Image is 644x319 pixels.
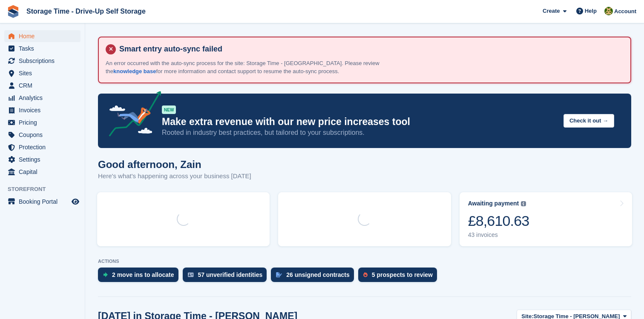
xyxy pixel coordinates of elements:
[113,68,156,74] a: knowledge base
[585,7,597,15] span: Help
[19,92,70,104] span: Analytics
[4,30,80,42] a: menu
[19,67,70,79] span: Sites
[8,185,85,194] span: Storefront
[183,268,271,286] a: 57 unverified identities
[102,91,161,140] img: price-adjustments-announcement-icon-8257ccfd72463d97f412b2fc003d46551f7dbcb40ab6d574587a9cd5c0d94...
[19,141,70,153] span: Protection
[4,166,80,178] a: menu
[116,44,624,54] h4: Smart entry auto-sync failed
[372,271,433,278] div: 5 prospects to review
[4,92,80,104] a: menu
[363,272,368,277] img: prospect-51fa495bee0391a8d652442698ab0144808aea92771e9ea1ae160a38d050c398.svg
[19,196,70,208] span: Booking Portal
[198,271,263,278] div: 57 unverified identities
[358,268,441,286] a: 5 prospects to review
[271,268,358,286] a: 26 unsigned contracts
[4,80,80,91] a: menu
[19,43,70,54] span: Tasks
[98,159,251,170] h1: Good afternoon, Zain
[19,104,70,116] span: Invoices
[70,197,80,207] a: Preview store
[4,196,80,208] a: menu
[103,272,108,277] img: move_ins_to_allocate_icon-fdf77a2bb77ea45bf5b3d319d69a93e2d87916cf1d5bf7949dd705db3b84f3ca.svg
[4,129,80,141] a: menu
[23,4,149,18] a: Storage Time - Drive-Up Self Storage
[188,272,194,277] img: verify_identity-adf6edd0f0f0b5bbfe63781bf79b02c33cf7c696d77639b501bdc392416b5a36.svg
[106,59,404,76] p: An error occurred with the auto-sync process for the site: Storage Time - [GEOGRAPHIC_DATA]. Plea...
[19,154,70,165] span: Settings
[563,114,614,128] button: Check it out →
[19,117,70,128] span: Pricing
[7,5,20,18] img: stora-icon-8386f47178a22dfd0bd8f6a31ec36ba5ce8667c1dd55bd0f319d3a0aa187defe.svg
[98,171,251,181] p: Here's what's happening across your business [DATE]
[98,259,631,264] p: ACTIONS
[19,129,70,141] span: Coupons
[4,154,80,165] a: menu
[4,104,80,116] a: menu
[468,200,519,207] div: Awaiting payment
[4,43,80,54] a: menu
[162,116,557,128] p: Make extra revenue with our new price increases tool
[19,80,70,91] span: CRM
[460,192,632,246] a: Awaiting payment £8,610.63 43 invoices
[468,231,529,239] div: 43 invoices
[98,268,183,286] a: 2 move ins to allocate
[4,55,80,67] a: menu
[112,271,174,278] div: 2 move ins to allocate
[19,166,70,178] span: Capital
[4,67,80,79] a: menu
[19,55,70,67] span: Subscriptions
[604,7,613,15] img: Zain Sarwar
[162,128,557,137] p: Rooted in industry best practices, but tailored to your subscriptions.
[276,272,282,277] img: contract_signature_icon-13c848040528278c33f63329250d36e43548de30e8caae1d1a13099fd9432cc5.svg
[4,117,80,128] a: menu
[468,212,529,230] div: £8,610.63
[162,105,176,114] div: NEW
[521,201,526,206] img: icon-info-grey-7440780725fd019a000dd9b08b2336e03edf1995a4989e88bcd33f0948082b44.svg
[286,271,350,278] div: 26 unsigned contracts
[614,7,636,16] span: Account
[4,141,80,153] a: menu
[19,30,70,42] span: Home
[543,7,560,15] span: Create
